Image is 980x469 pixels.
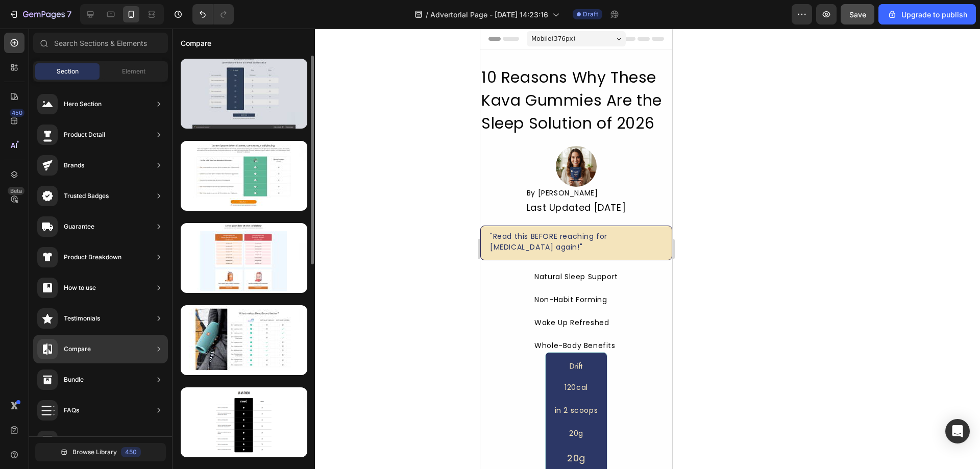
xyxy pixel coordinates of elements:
[72,448,117,457] span: Browse Library
[35,443,166,461] button: Browse Library450
[64,283,96,293] div: How to use
[841,4,874,24] button: Save
[64,160,84,170] div: Brands
[64,99,102,109] div: Hero Section
[57,67,79,76] span: Section
[192,4,234,24] div: Undo/Redo
[64,313,100,324] div: Testimonials
[64,405,79,415] div: FAQs
[122,67,145,76] span: Element
[67,8,71,20] p: 7
[878,4,976,24] button: Upgrade to publish
[64,436,100,446] div: Social Proof
[945,419,970,443] div: Open Intercom Messenger
[10,109,24,117] div: 450
[64,191,109,201] div: Trusted Badges
[887,9,967,20] div: Upgrade to publish
[121,447,141,457] div: 450
[426,9,428,20] span: /
[583,10,598,19] span: Draft
[64,252,121,262] div: Product Breakdown
[849,10,866,19] span: Save
[33,33,168,53] input: Search Sections & Elements
[64,130,105,140] div: Product Detail
[64,344,91,354] div: Compare
[64,221,94,232] div: Guarantee
[64,375,84,385] div: Bundle
[8,187,24,195] div: Beta
[430,9,548,20] span: Advertorial Page - [DATE] 14:23:16
[4,4,76,24] button: 7
[480,29,672,469] iframe: To enrich screen reader interactions, please activate Accessibility in Grammarly extension settings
